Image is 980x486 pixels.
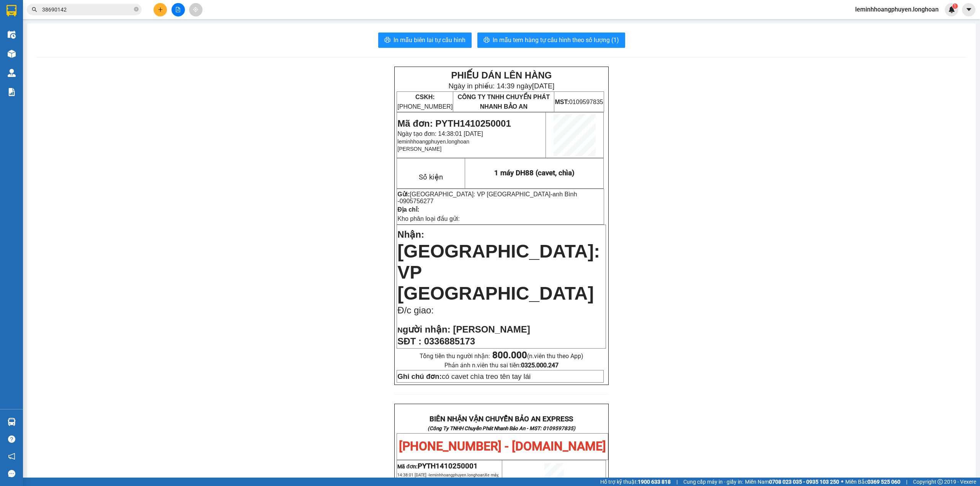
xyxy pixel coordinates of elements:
[906,478,907,486] span: |
[7,5,16,16] img: logo-vxr
[769,479,839,485] strong: 0708 023 035 - 0935 103 250
[397,191,577,204] span: anh Bình -
[444,362,559,369] span: Phản ánh n.viên thu sai tiền:
[494,169,575,177] span: 1 máy DH88 (cavet, chìa)
[397,473,499,484] span: leminhhoangphuyen.longhoan
[948,6,955,13] img: icon-new-feature
[453,324,530,334] span: [PERSON_NAME]
[397,372,531,380] span: có cavet chìa treo tên tay lái
[400,198,434,204] span: 0905756277
[428,426,575,431] strong: (Công Ty TNHH Chuyển Phát Nhanh Bảo An - MST: 0109597835)
[849,5,945,14] span: leminhhoangphuyen.longhoan
[32,7,37,12] span: search
[397,336,421,346] strong: SĐT :
[397,326,450,334] strong: N
[397,305,434,315] span: Đ/c giao:
[397,139,469,145] span: leminhhoangphuyen.longhoan
[189,3,203,16] button: aim
[8,69,16,77] img: warehouse-icon
[962,3,975,16] button: caret-down
[867,479,900,485] strong: 0369 525 060
[555,99,603,105] span: 0109597835
[532,82,555,90] span: [DATE]
[954,3,956,9] span: 1
[134,6,139,13] span: close-circle
[676,478,678,486] span: |
[8,435,15,443] span: question-circle
[952,3,958,9] sup: 1
[483,37,490,44] span: printer
[841,480,843,483] span: ⚪️
[638,479,671,485] strong: 1900 633 818
[430,415,573,423] strong: BIÊN NHẬN VẬN CHUYỂN BẢO AN EXPRESS
[415,94,435,100] strong: CSKH:
[8,31,16,39] img: warehouse-icon
[397,191,410,197] strong: Gửi:
[477,33,625,48] button: printerIn mẫu tem hàng tự cấu hình theo số lượng (1)
[745,478,839,486] span: Miền Nam
[397,463,478,470] span: Mã đơn:
[965,6,972,13] span: caret-down
[493,35,619,45] span: In mẫu tem hàng tự cấu hình theo số lượng (1)
[424,336,475,346] span: 0336885173
[397,146,441,152] span: [PERSON_NAME]
[8,50,16,58] img: warehouse-icon
[8,470,15,477] span: message
[938,479,943,484] span: copyright
[397,118,511,129] span: Mã đơn: PYTH1410250001
[378,33,472,48] button: printerIn mẫu biên lai tự cấu hình
[394,35,465,45] span: In mẫu biên lai tự cấu hình
[399,439,606,453] span: [PHONE_NUMBER] - [DOMAIN_NAME]
[555,99,569,105] strong: MST:
[42,5,132,14] input: Tìm tên, số ĐT hoặc mã đơn
[845,478,900,486] span: Miền Bắc
[397,130,483,137] span: Ngày tạo đơn: 14:38:01 [DATE]
[171,3,185,16] button: file-add
[384,37,390,44] span: printer
[492,352,583,360] span: (n.viên thu theo App)
[419,173,443,181] span: Số kiện
[420,352,583,360] span: Tổng tiền thu người nhận:
[397,191,577,204] span: -
[410,191,550,197] span: [GEOGRAPHIC_DATA]: VP [GEOGRAPHIC_DATA]
[8,418,16,426] img: warehouse-icon
[397,229,424,240] span: Nhận:
[600,478,671,486] span: Hỗ trợ kỹ thuật:
[457,94,550,110] span: CÔNG TY TNHH CHUYỂN PHÁT NHANH BẢO AN
[154,3,167,16] button: plus
[134,7,139,11] span: close-circle
[397,206,419,213] strong: Địa chỉ:
[397,215,460,222] span: Kho phân loại đầu gửi:
[8,88,16,96] img: solution-icon
[492,350,527,360] strong: 800.000
[397,473,499,484] span: 14:38:01 [DATE] -
[397,241,600,303] span: [GEOGRAPHIC_DATA]: VP [GEOGRAPHIC_DATA]
[521,362,559,369] strong: 0325.000.247
[158,7,163,12] span: plus
[683,478,743,486] span: Cung cấp máy in - giấy in:
[397,94,452,110] span: [PHONE_NUMBER]
[451,70,552,80] strong: PHIẾU DÁN LÊN HÀNG
[193,7,198,12] span: aim
[175,7,181,12] span: file-add
[418,462,478,470] span: PYTH1410250001
[403,324,451,334] span: gười nhận:
[397,372,442,380] strong: Ghi chú đơn:
[8,453,15,460] span: notification
[448,82,554,90] span: Ngày in phiếu: 14:39 ngày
